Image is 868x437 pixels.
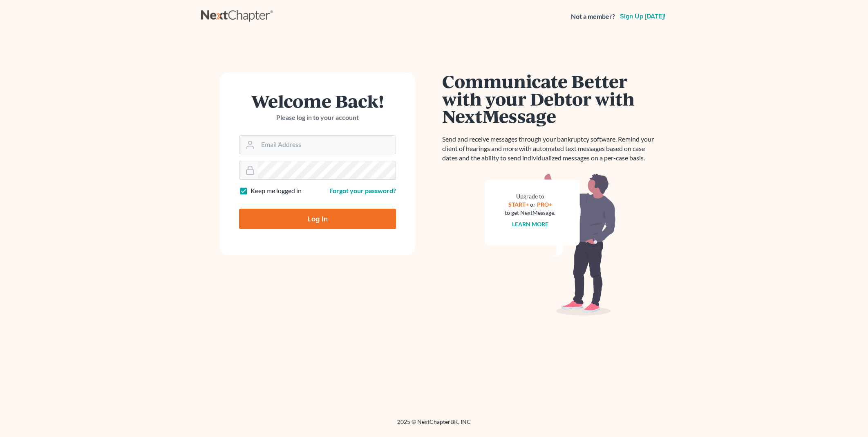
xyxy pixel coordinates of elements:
[239,209,396,229] input: Log In
[618,13,667,20] a: Sign up [DATE]!
[251,186,302,196] label: Keep me logged in
[505,192,555,200] div: Upgrade to
[505,209,555,217] div: to get NextMessage.
[258,136,396,154] input: Email Address
[530,201,536,208] span: or
[329,187,396,194] a: Forgot your password?
[239,113,396,122] p: Please log in to your account
[485,173,616,316] img: nextmessage_bg-59042aed3d76b12b5cd301f8e5b87938c9018125f34e5fa2b7a6b67550977c72.svg
[442,72,659,125] h1: Communicate Better with your Debtor with NextMessage
[508,201,529,208] a: START+
[571,12,615,21] strong: Not a member?
[239,92,396,110] h1: Welcome Back!
[537,201,552,208] a: PRO+
[201,418,667,432] div: 2025 © NextChapterBK, INC
[512,221,548,228] a: Learn more
[442,135,659,163] p: Send and receive messages through your bankruptcy software. Remind your client of hearings and mo...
